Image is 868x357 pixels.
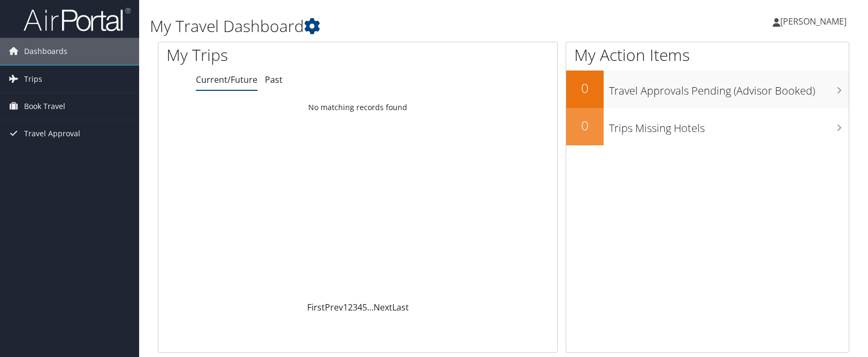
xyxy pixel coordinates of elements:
a: 0Travel Approvals Pending (Advisor Booked) [566,71,849,108]
span: Dashboards [24,38,67,65]
h2: 0 [566,79,604,97]
h3: Trips Missing Hotels [609,115,849,136]
span: Travel Approval [24,120,80,147]
a: 2 [348,301,353,313]
a: [PERSON_NAME] [773,5,857,37]
a: First [307,301,325,313]
a: 1 [343,301,348,313]
a: Past [265,74,283,86]
a: Next [374,301,392,313]
h1: My Action Items [566,44,849,66]
a: Prev [325,301,343,313]
a: Last [392,301,409,313]
img: airportal-logo.png [24,7,131,32]
span: Book Travel [24,93,65,120]
span: … [367,301,374,313]
a: 4 [357,301,362,313]
h2: 0 [566,117,604,135]
td: No matching records found [158,98,557,117]
a: 3 [353,301,357,313]
span: [PERSON_NAME] [780,15,847,27]
h3: Travel Approvals Pending (Advisor Booked) [609,78,849,98]
a: 0Trips Missing Hotels [566,108,849,145]
h1: My Trips [166,44,383,66]
a: 5 [362,301,367,313]
h1: My Travel Dashboard [150,15,621,37]
a: Current/Future [196,74,257,86]
span: Trips [24,66,42,92]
